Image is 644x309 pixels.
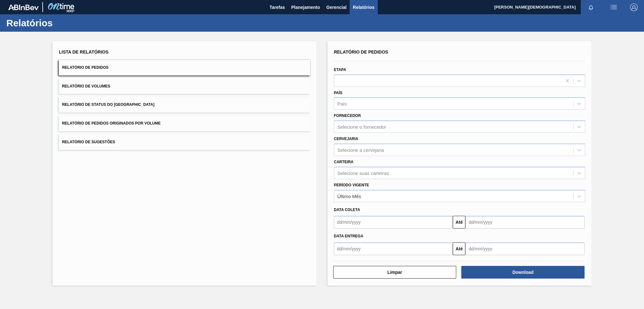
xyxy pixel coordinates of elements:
span: Data coleta [334,208,360,212]
span: Relatório de Pedidos Originados por Volume [62,121,161,126]
span: Data entrega [334,234,363,238]
input: dd/mm/yyyy [465,242,584,255]
span: Planejamento [291,3,320,11]
div: Selecione o fornecedor [337,124,386,130]
img: TNhmsLtSVTkK8tSr43FrP2fwEKptu5GPRR3wAAAABJRU5ErkJggg== [8,4,39,10]
span: Relatório de Status do [GEOGRAPHIC_DATA] [62,102,154,107]
button: Até [453,216,465,229]
span: Lista de Relatórios [59,49,108,55]
div: Selecione a cervejaria [337,147,384,152]
button: Notificações [581,3,601,12]
h1: Relatórios [6,19,119,27]
label: Fornecedor [334,113,361,118]
span: Relatórios [353,3,374,11]
button: Download [461,266,584,279]
span: Gerencial [326,3,347,11]
button: Até [453,242,465,255]
span: Relatório de Pedidos [334,49,388,55]
span: Relatório de Pedidos [62,65,108,70]
label: Cervejaria [334,137,358,141]
button: Relatório de Volumes [59,79,310,94]
img: Logout [630,3,638,11]
label: Carteira [334,160,353,164]
div: Último Mês [337,193,361,199]
img: userActions [610,3,617,11]
button: Relatório de Status do [GEOGRAPHIC_DATA] [59,97,310,113]
label: Período Vigente [334,183,369,187]
input: dd/mm/yyyy [465,216,584,229]
button: Limpar [333,266,456,279]
span: Relatório de Volumes [62,84,110,88]
div: Selecione suas carteiras [337,170,389,176]
button: Relatório de Pedidos [59,60,310,75]
button: Relatório de Sugestões [59,134,310,150]
input: dd/mm/yyyy [334,216,453,229]
button: Relatório de Pedidos Originados por Volume [59,116,310,131]
input: dd/mm/yyyy [334,242,453,255]
span: Tarefas [269,3,285,11]
div: País [337,101,347,106]
label: Etapa [334,68,346,72]
span: Relatório de Sugestões [62,140,115,144]
label: País [334,91,342,95]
